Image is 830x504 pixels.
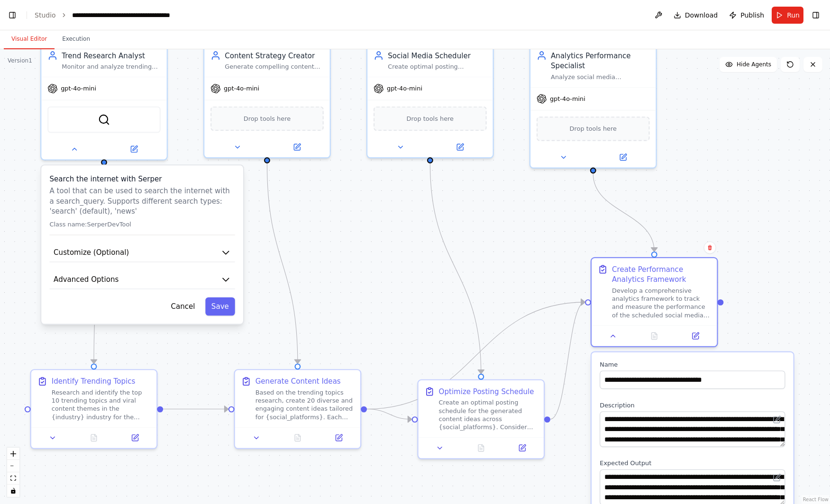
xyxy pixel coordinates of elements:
span: Download [685,10,718,20]
button: Open in side panel [678,330,713,342]
div: Create Performance Analytics FrameworkDevelop a comprehensive analytics framework to track and me... [591,257,718,347]
div: Generate compelling content ideas and strategic recommendations based on trending topics and {ind... [225,63,324,71]
nav: breadcrumb [35,10,179,20]
span: Drop tools here [407,114,454,124]
button: Customize (Optional) [50,243,235,262]
button: Open in side panel [431,141,488,153]
label: Description [600,401,785,409]
button: fit view [7,472,19,485]
div: Identify Trending Topics [52,376,136,386]
span: gpt-4o-mini [224,84,259,92]
div: Research and identify the top 10 trending topics and viral content themes in the {industry} indus... [52,388,151,421]
g: Edge from 865cd732-28dc-4273-a46b-4b79081028a3 to 07fe11fe-3ec0-4081-ba36-d56938377c6d [425,163,486,374]
span: gpt-4o-mini [550,95,585,103]
img: SerperDevTool [98,114,110,126]
button: Open in side panel [105,143,163,155]
g: Edge from f38972a0-51f2-49c8-baaf-d8222b7e0061 to 1830e813-81b6-491c-8aa0-38f2dce28bc9 [163,404,228,414]
g: Edge from 1830e813-81b6-491c-8aa0-38f2dce28bc9 to 8ba78069-49e1-4f0a-862a-1b726dfc6f83 [367,297,585,414]
span: Hide Agents [737,61,771,68]
button: Open in editor [771,414,783,426]
div: Identify Trending TopicsResearch and identify the top 10 trending topics and viral content themes... [30,369,158,449]
a: Studio [35,11,56,19]
g: Edge from 1830e813-81b6-491c-8aa0-38f2dce28bc9 to 07fe11fe-3ec0-4081-ba36-d56938377c6d [367,404,412,424]
div: Generate Content IdeasBased on the trending topics research, create 20 diverse and engaging conte... [234,369,362,449]
g: Edge from 07fe11fe-3ec0-4081-ba36-d56938377c6d to 8ba78069-49e1-4f0a-862a-1b726dfc6f83 [550,297,585,424]
div: Create optimal posting schedules for {social_platforms} based on audience behavior analysis, time... [388,63,487,71]
div: Analytics Performance Specialist [551,50,650,71]
span: Run [787,10,800,20]
label: Name [600,360,785,369]
div: Create Performance Analytics Framework [612,264,711,285]
div: Version 1 [8,57,32,64]
p: Class name: SerperDevTool [50,220,235,228]
button: No output available [459,442,502,454]
button: Hide Agents [720,57,777,72]
div: Monitor and analyze trending topics in {industry} to identify viral content opportunities and eme... [62,63,161,71]
div: React Flow controls [7,448,19,497]
div: Social Media Scheduler [388,50,487,60]
div: Analyze social media engagement metrics across {social_platforms}, identify high-performing conte... [551,73,650,81]
button: Visual Editor [4,29,55,49]
button: Publish [725,7,768,24]
label: Expected Output [600,459,785,467]
div: Analytics Performance SpecialistAnalyze social media engagement metrics across {social_platforms}... [529,43,657,168]
button: No output available [276,432,319,444]
a: React Flow attribution [803,497,829,502]
button: Download [670,7,722,24]
div: Optimize Posting Schedule [439,387,534,396]
div: Optimize Posting ScheduleCreate an optimal posting schedule for the generated content ideas acros... [417,379,545,459]
div: Trend Research Analyst [62,50,161,60]
button: Run [772,7,803,24]
g: Edge from f24bd164-6b14-45ee-8e01-9ddd97a53d5e to 1830e813-81b6-491c-8aa0-38f2dce28bc9 [262,163,303,363]
div: Social Media SchedulerCreate optimal posting schedules for {social_platforms} based on audience b... [366,43,494,158]
button: Delete node [704,242,716,254]
span: gpt-4o-mini [61,84,96,92]
div: Generate Content Ideas [255,376,341,386]
button: Hide right sidebar [809,9,822,22]
button: Show left sidebar [6,9,19,22]
div: Content Strategy CreatorGenerate compelling content ideas and strategic recommendations based on ... [203,43,331,158]
div: Based on the trending topics research, create 20 diverse and engaging content ideas tailored for ... [255,388,355,421]
button: No output available [73,432,116,444]
span: Drop tools here [570,124,617,134]
button: Open in side panel [268,141,326,153]
div: Create an optimal posting schedule for the generated content ideas across {social_platforms}. Con... [439,399,538,432]
h3: Search the internet with Serper [50,173,235,183]
button: Open in editor [771,471,783,484]
button: Open in side panel [118,432,153,444]
button: zoom out [7,460,19,472]
g: Edge from b70d78af-995f-4ee3-8e27-f616b40eafba to 8ba78069-49e1-4f0a-862a-1b726dfc6f83 [588,173,659,251]
div: Trend Research AnalystMonitor and analyze trending topics in {industry} to identify viral content... [40,43,168,160]
button: Open in side panel [505,442,540,454]
button: Open in side panel [594,151,651,163]
button: zoom in [7,448,19,460]
button: No output available [633,330,676,342]
button: Open in side panel [321,432,356,444]
button: Advanced Options [50,270,235,289]
button: Save [205,297,235,316]
span: Publish [740,10,764,20]
button: toggle interactivity [7,485,19,497]
span: Advanced Options [54,274,119,284]
p: A tool that can be used to search the internet with a search_query. Supports different search typ... [50,186,235,216]
button: Cancel [165,297,201,316]
span: Drop tools here [244,114,291,124]
div: Content Strategy Creator [225,50,324,60]
span: Customize (Optional) [54,247,129,257]
div: Develop a comprehensive analytics framework to track and measure the performance of the scheduled... [612,287,711,319]
span: gpt-4o-mini [387,84,422,92]
button: Execution [55,29,98,49]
